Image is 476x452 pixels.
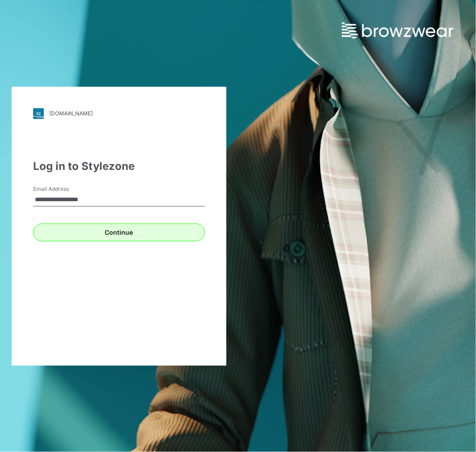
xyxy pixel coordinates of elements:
div: Log in to Stylezone [33,158,205,174]
button: Continue [33,224,205,241]
a: [DOMAIN_NAME] [33,108,205,119]
label: Email Address [33,185,96,193]
div: [DOMAIN_NAME] [49,110,93,117]
img: browzwear-logo.73288ffb.svg [342,22,454,38]
img: svg+xml;base64,PHN2ZyB3aWR0aD0iMjgiIGhlaWdodD0iMjgiIHZpZXdCb3g9IjAgMCAyOCAyOCIgZmlsbD0ibm9uZSIgeG... [33,108,44,119]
